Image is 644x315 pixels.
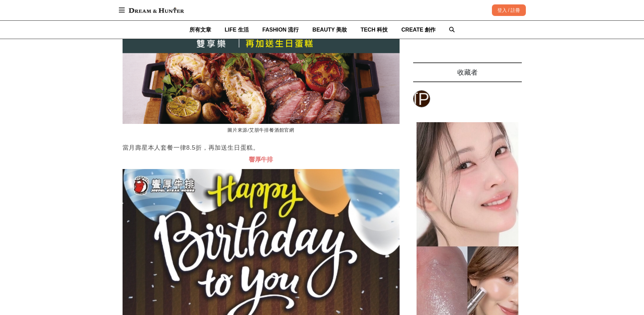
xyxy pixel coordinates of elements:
[123,143,400,153] p: 當月壽星本人套餐一律8.5折，再加送生日蛋糕。
[262,21,299,39] a: FASHION 流行
[249,156,273,163] span: 響厚牛排
[189,21,211,39] a: 所有文章
[361,21,388,39] a: TECH 科技
[413,90,430,107] a: [PERSON_NAME]
[401,21,436,39] a: CREATE 創作
[457,69,478,76] span: 收藏者
[123,21,400,124] img: 2025生日優惠餐廳，9月壽星優惠慶祝生日訂起來，當月壽星優惠&當日壽星免費一次看
[123,124,400,137] figcaption: 圖片來源/艾朋牛排餐酒館官網
[225,27,249,33] span: LIFE 生活
[189,27,211,33] span: 所有文章
[312,27,347,33] span: BEAUTY 美妝
[401,27,436,33] span: CREATE 創作
[361,27,388,33] span: TECH 科技
[312,21,347,39] a: BEAUTY 美妝
[125,4,187,16] img: Dream & Hunter
[492,4,526,16] div: 登入 / 註冊
[262,27,299,33] span: FASHION 流行
[225,21,249,39] a: LIFE 生活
